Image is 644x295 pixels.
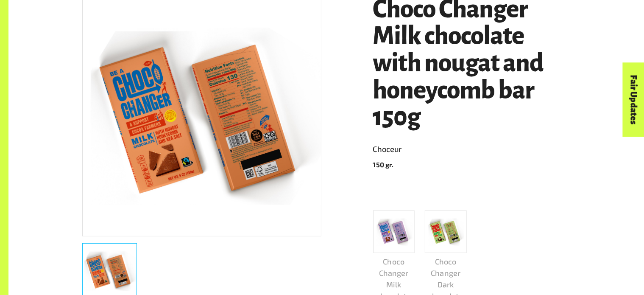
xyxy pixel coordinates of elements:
[373,143,571,156] a: Choceur
[373,160,571,170] p: 150 gr.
